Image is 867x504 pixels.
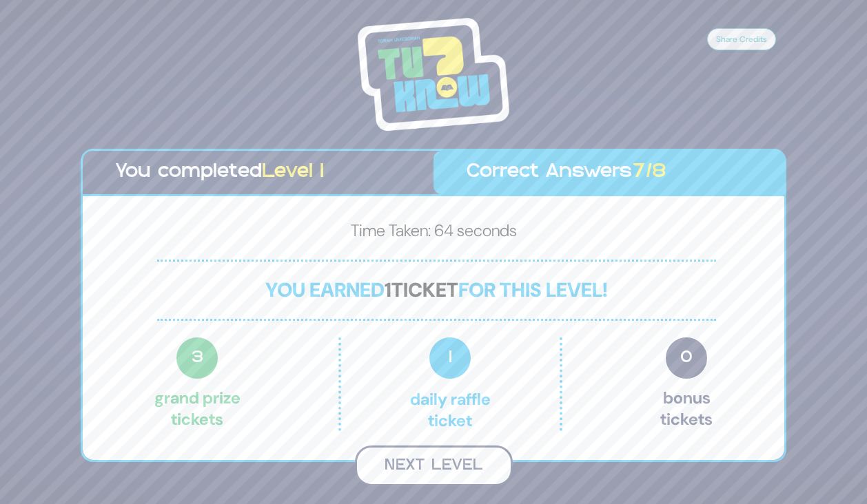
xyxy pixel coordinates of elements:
[105,218,762,249] p: Time Taken: 64 seconds
[370,337,530,431] p: Daily Raffle ticket
[391,277,458,303] span: ticket
[355,445,513,486] button: Next Level
[265,277,608,303] span: You earned for this level!
[707,28,776,50] button: Share Credits
[429,337,471,379] span: 1
[385,277,391,303] span: 1
[632,163,666,181] span: 7/8
[262,163,324,181] span: Level 1
[467,158,751,187] p: Correct Answers
[660,337,713,431] p: Bonus tickets
[358,18,509,131] img: Tournament Logo
[666,337,707,379] span: 0
[154,337,241,431] p: Grand Prize tickets
[176,337,218,379] span: 3
[116,158,400,187] p: You completed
